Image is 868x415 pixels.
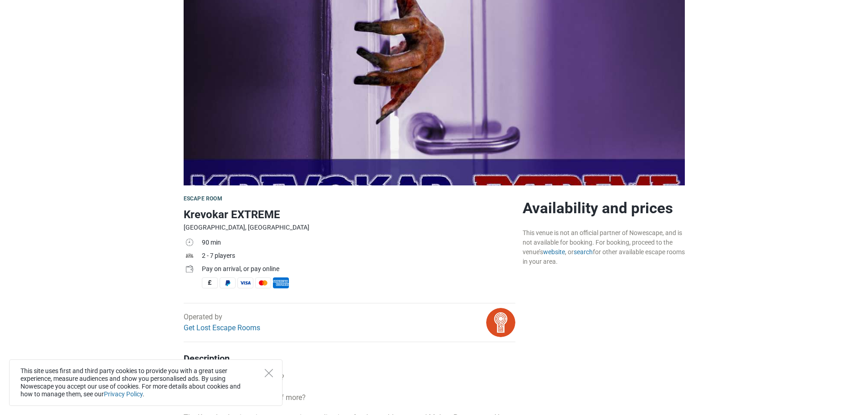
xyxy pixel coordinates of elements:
[184,195,222,202] span: Escape room
[273,277,289,288] span: American Express
[574,248,593,256] a: search
[202,250,515,263] td: 2 - 7 players
[184,353,515,364] h4: Description
[184,223,515,232] div: [GEOGRAPHIC_DATA], [GEOGRAPHIC_DATA]
[202,264,515,274] div: Pay on arrival, or pay online
[220,277,236,288] span: PayPal
[184,323,260,332] a: Get Lost Escape Rooms
[202,237,515,250] td: 90 min
[255,277,271,288] span: MasterCard
[237,277,253,288] span: Visa
[486,308,515,337] img: bitmap.png
[9,359,282,406] div: This site uses first and third party cookies to provide you with a great user experience, measure...
[184,206,515,223] h1: Krevokar EXTREME
[543,248,565,256] a: website
[184,312,260,333] div: Operated by
[202,277,218,288] span: Cash
[184,392,515,403] p: Wondered if you are capable of more?
[523,199,685,217] h2: Availability and prices
[184,372,515,383] p: Ever questioned your potential?
[104,390,143,398] a: Privacy Policy
[265,369,273,377] button: Close
[523,228,685,266] div: This venue is not an official partner of Nowescape, and is not available for booking. For booking...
